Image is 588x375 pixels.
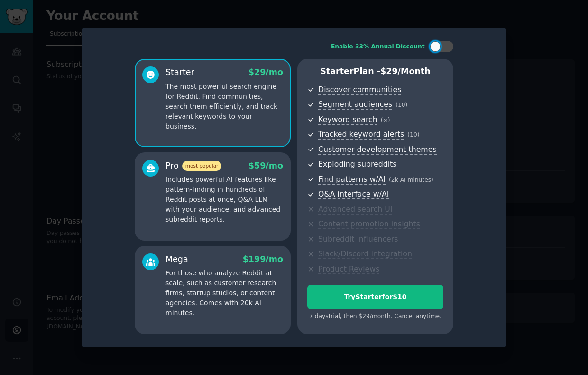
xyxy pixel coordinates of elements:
div: Enable 33% Annual Discount [331,43,425,51]
span: $ 29 /month [380,66,431,76]
span: Advanced search UI [318,205,392,215]
span: ( 10 ) [395,102,407,108]
span: $ 29 /mo [248,67,283,77]
span: ( ∞ ) [381,117,390,123]
p: Starter Plan - [307,66,443,77]
span: $ 199 /mo [243,254,283,264]
span: Exploding subreddits [318,159,396,169]
div: 7 days trial, then $ 29 /month . Cancel anytime. [307,312,443,321]
div: Pro [165,160,221,172]
span: Keyword search [318,115,377,125]
span: $ 59 /mo [248,161,283,170]
div: Mega [165,253,188,265]
span: ( 2k AI minutes ) [389,177,433,183]
span: Segment audiences [318,100,392,110]
span: Slack/Discord integration [318,249,412,259]
span: ( 10 ) [407,131,419,138]
p: For those who analyze Reddit at scale, such as customer research firms, startup studios, or conte... [165,268,283,318]
button: TryStarterfor$10 [307,285,443,309]
span: Tracked keyword alerts [318,130,404,140]
div: Try Starter for $10 [308,292,443,302]
span: Subreddit influencers [318,234,398,244]
span: Customer development themes [318,145,437,155]
span: Content promotion insights [318,219,420,229]
span: most popular [182,161,222,171]
span: Find patterns w/AI [318,175,386,185]
p: Includes powerful AI features like pattern-finding in hundreds of Reddit posts at once, Q&A LLM w... [165,175,283,225]
span: Q&A interface w/AI [318,189,389,199]
span: Product Reviews [318,264,379,274]
p: The most powerful search engine for Reddit. Find communities, search them efficiently, and track ... [165,82,283,131]
span: Discover communities [318,85,401,95]
div: Starter [165,66,194,78]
